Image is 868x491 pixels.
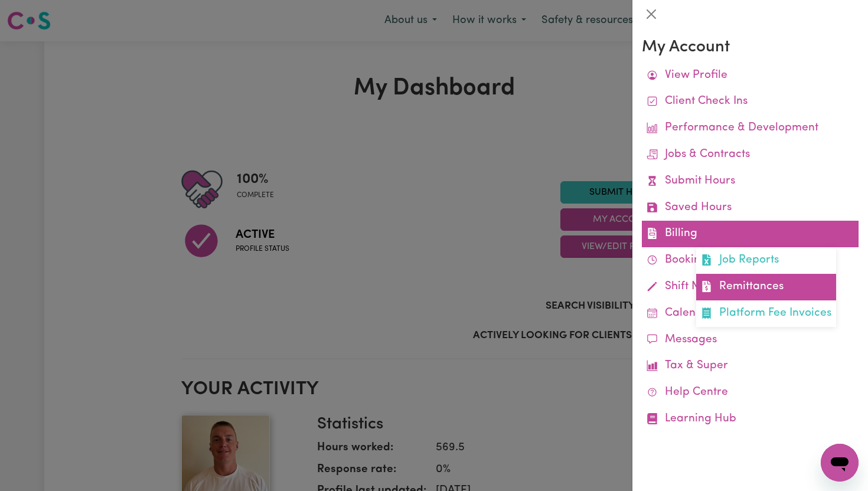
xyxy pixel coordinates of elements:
[696,247,836,274] a: Job Reports
[642,327,859,353] a: Messages
[642,195,859,221] a: Saved Hours
[642,168,859,195] a: Submit Hours
[642,274,859,300] a: Shift Notes
[642,300,859,327] a: Calendar
[642,38,859,58] h3: My Account
[696,274,836,300] a: Remittances
[642,89,859,115] a: Client Check Ins
[642,63,859,89] a: View Profile
[642,353,859,379] a: Tax & Super
[821,444,859,482] iframe: Button to launch messaging window
[642,247,859,274] a: Bookings
[642,5,661,24] button: Close
[642,406,859,433] a: Learning Hub
[642,115,859,142] a: Performance & Development
[642,142,859,168] a: Jobs & Contracts
[642,221,859,247] a: BillingJob ReportsRemittancesPlatform Fee Invoices
[696,300,836,327] a: Platform Fee Invoices
[642,379,859,406] a: Help Centre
